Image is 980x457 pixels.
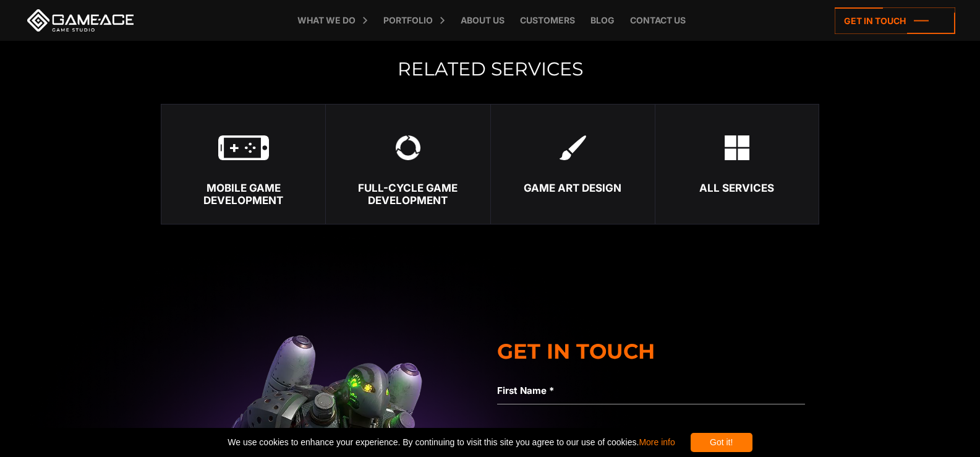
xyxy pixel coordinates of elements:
a: Get in touch [835,7,955,34]
div: Got it! [691,433,752,452]
div: All services [655,182,819,194]
div: Mobile Game Development [161,182,325,207]
img: Game development services [725,135,749,160]
label: Last Name * [497,427,805,442]
span: We use cookies to enhance your experience. By continuing to visit this site you agree to our use ... [228,433,675,452]
label: First Name * [497,383,805,398]
a: Mobile Game Development [161,104,325,224]
div: Game Art Design [491,182,655,194]
a: Game Art Design [490,104,655,224]
a: Full-Cycle Game Development [325,104,490,224]
div: Full-Cycle Game Development [326,182,490,207]
img: quote circle [396,135,420,160]
h2: Related Services [161,59,819,79]
img: Game Art Ctreation [560,135,586,160]
img: wwd mob s [218,135,269,160]
a: More info [639,437,675,447]
a: All services [655,104,819,224]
